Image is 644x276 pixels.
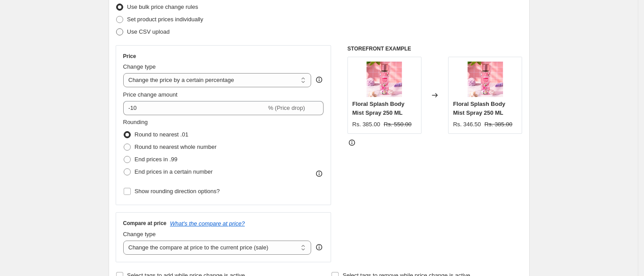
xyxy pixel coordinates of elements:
[135,156,178,163] span: End prices in .99
[367,62,402,97] img: CopyofDSC06357_1080_80x.jpg
[123,220,167,227] h3: Compare at price
[384,120,412,129] strike: Rs. 550.00
[135,131,188,138] span: Round to nearest .01
[123,119,148,125] span: Rounding
[468,62,503,97] img: CopyofDSC06357_1080_80x.jpg
[123,91,178,98] span: Price change amount
[352,120,380,129] div: Rs. 385.00
[135,168,213,175] span: End prices in a certain number
[123,231,156,237] span: Change type
[127,16,203,23] span: Set product prices individually
[453,120,481,129] div: Rs. 346.50
[135,188,220,194] span: Show rounding direction options?
[315,75,324,84] div: help
[347,45,523,52] h6: STOREFRONT EXAMPLE
[268,105,305,111] span: % (Price drop)
[170,220,245,227] button: What's the compare at price?
[484,120,512,129] strike: Rs. 385.00
[315,243,324,252] div: help
[123,63,156,70] span: Change type
[127,28,170,35] span: Use CSV upload
[135,144,217,150] span: Round to nearest whole number
[127,4,198,10] span: Use bulk price change rules
[352,101,405,116] span: Floral Splash Body Mist Spray 250 ML
[123,101,266,115] input: -15
[453,101,505,116] span: Floral Splash Body Mist Spray 250 ML
[123,53,136,60] h3: Price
